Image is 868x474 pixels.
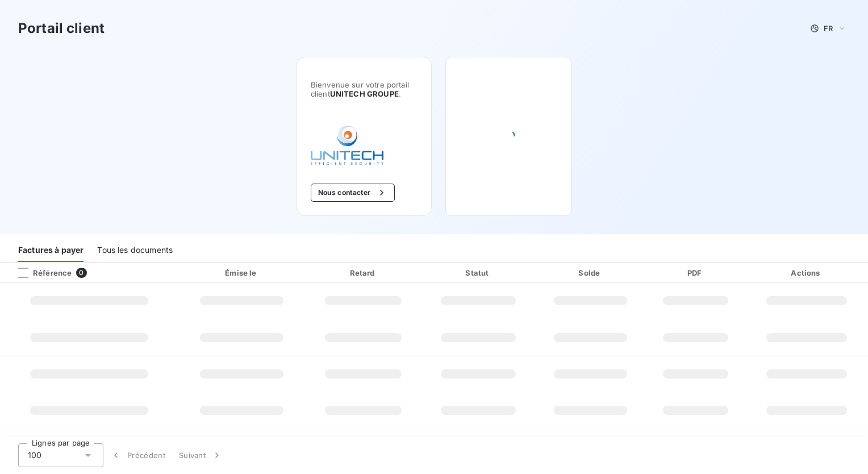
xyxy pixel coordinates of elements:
span: UNITECH GROUPE [330,89,399,98]
h3: Portail client [18,18,105,39]
button: Suivant [172,443,229,467]
span: 0 [76,268,86,278]
button: Précédent [103,443,172,467]
div: Statut [424,267,533,278]
span: FR [824,24,833,33]
div: Factures à payer [18,238,84,262]
div: Tous les documents [97,238,173,262]
span: Bienvenue sur votre portail client . [311,80,418,98]
div: Émise le [181,267,303,278]
div: PDF [648,267,743,278]
img: Company logo [311,126,383,165]
span: 100 [28,450,41,461]
div: Actions [748,267,866,278]
div: Référence [9,268,72,278]
div: Retard [307,267,419,278]
div: Solde [537,267,644,278]
button: Nous contacter [311,184,395,202]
